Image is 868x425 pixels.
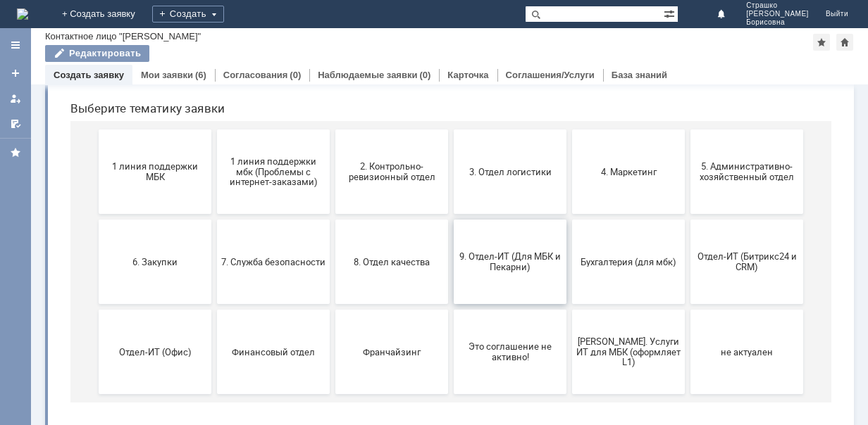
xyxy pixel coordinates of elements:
span: Это соглашение не активно! [399,381,503,402]
button: 8. Отдел качества [276,259,389,343]
div: Контактное лицо "[PERSON_NAME]" [45,31,201,42]
header: Выберите тематику заявки [11,141,772,155]
button: Отдел-ИТ (Битрикс24 и CRM) [631,259,744,343]
span: 9. Отдел-ИТ (Для МБК и Пекарни) [399,291,503,312]
button: 7. Служба безопасности [158,259,271,343]
a: Создать заявку [54,70,124,80]
a: Перейти на домашнюю страницу [17,8,28,20]
img: logo [17,8,28,20]
div: Добавить в избранное [813,34,830,51]
a: Карточка [447,70,488,80]
span: 4. Маркетинг [517,205,621,216]
span: 7. Служба безопасности [162,296,266,306]
button: 1 линия поддержки мбк (Проблемы с интернет-заказами) [158,169,271,253]
span: Расширенный поиск [664,6,678,20]
div: (0) [290,70,301,80]
a: Соглашения/Услуги [506,70,595,80]
a: Наблюдаемые заявки [318,70,417,80]
span: 2. Контрольно-ревизионный отдел [280,201,385,222]
span: Бухгалтерия (для мбк) [517,296,621,306]
span: Борисовна [746,18,809,27]
a: Мои согласования [4,113,27,135]
div: (0) [419,70,430,80]
span: Отдел-ИТ (Битрикс24 и CRM) [635,291,740,312]
span: [PERSON_NAME] [746,10,809,18]
div: (6) [195,70,206,80]
span: Отдел-ИТ (Офис) [44,386,148,396]
span: не актуален [635,386,740,396]
span: Страшко [746,1,809,10]
span: 6. Закупки [44,296,148,306]
span: [PERSON_NAME]. Услуги ИТ для МБК (оформляет L1) [517,375,621,407]
span: Финансовый отдел [162,386,266,396]
span: 8. Отдел качества [280,296,385,306]
button: 1 линия поддержки МБК [39,169,152,253]
span: 3. Отдел логистики [399,205,503,216]
button: 5. Административно-хозяйственный отдел [631,169,744,253]
span: 1 линия поддержки МБК [44,201,148,222]
button: 6. Закупки [39,259,152,343]
span: 1 линия поддержки мбк (Проблемы с интернет-заказами) [162,195,266,227]
button: Бухгалтерия (для мбк) [513,259,626,343]
button: 3. Отдел логистики [395,169,507,253]
div: Сделать домашней страницей [836,34,853,51]
input: Например, почта или справка [251,63,533,89]
a: База знаний [612,70,667,80]
a: Создать заявку [4,62,27,84]
label: Воспользуйтесь поиском [251,34,533,49]
span: 5. Административно-хозяйственный отдел [635,201,740,222]
div: Создать [152,6,224,23]
button: 4. Маркетинг [513,169,626,253]
a: Согласования [223,70,288,80]
a: Мои заявки [4,87,27,110]
button: 9. Отдел-ИТ (Для МБК и Пекарни) [395,259,507,343]
span: Франчайзинг [280,386,385,396]
a: Мои заявки [141,70,193,80]
button: 2. Контрольно-ревизионный отдел [276,169,389,253]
